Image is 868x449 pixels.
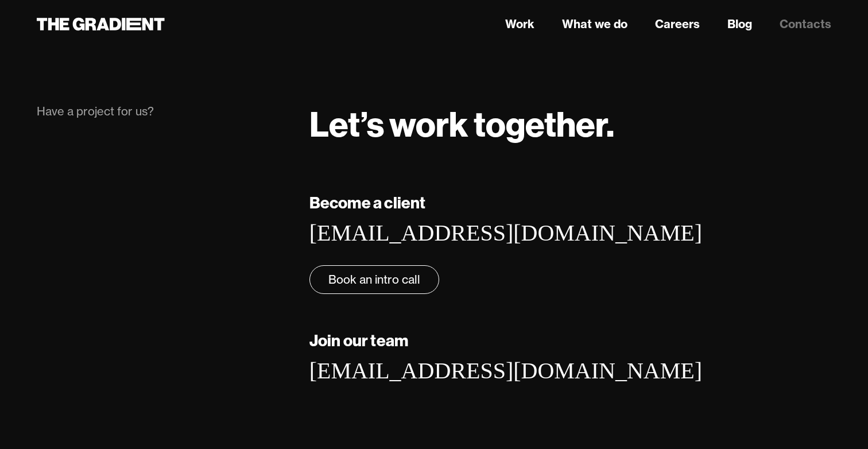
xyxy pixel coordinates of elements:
[309,265,439,294] a: Book an intro call
[505,16,534,33] a: Work
[309,192,426,212] strong: Become a client
[309,220,702,246] a: [EMAIL_ADDRESS][DOMAIN_NAME]‍
[780,16,831,33] a: Contacts
[309,330,409,350] strong: Join our team
[309,358,702,384] a: [EMAIL_ADDRESS][DOMAIN_NAME]
[309,102,614,146] strong: Let’s work together.
[727,16,752,33] a: Blog
[655,16,700,33] a: Careers
[37,103,286,119] div: Have a project for us?
[562,16,627,33] a: What we do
